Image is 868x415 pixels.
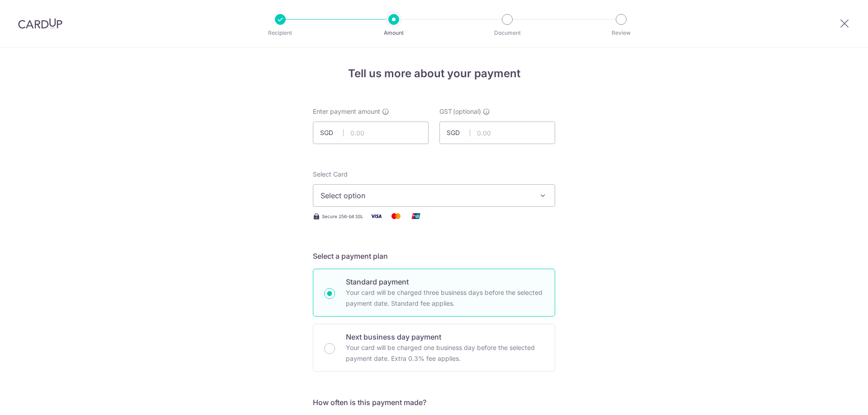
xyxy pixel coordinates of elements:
span: GST [439,107,452,116]
img: Union Pay [407,210,425,222]
input: 0.00 [439,121,555,144]
span: SGD [320,128,344,137]
iframe: Opens a widget where you can find more information [810,388,859,410]
h4: Tell us more about your payment [313,65,555,82]
span: Secure 256-bit SSL [322,213,363,220]
p: Amount [360,28,427,37]
h5: How often is this payment made? [313,397,555,408]
p: Your card will be charged one business day before the selected payment date. Extra 0.3% fee applies. [346,342,544,364]
span: SGD [447,128,470,137]
span: translation missing: en.payables.payment_networks.credit_card.summary.labels.select_card [313,170,348,178]
span: Select option [321,190,531,201]
input: 0.00 [313,121,429,144]
p: Recipient [247,28,314,37]
span: (optional) [453,107,481,116]
p: Review [588,28,655,37]
button: Select option [313,184,555,207]
p: Next business day payment [346,331,544,342]
h5: Select a payment plan [313,251,555,261]
img: CardUp [18,18,62,29]
p: Standard payment [346,276,544,287]
img: Visa [367,210,385,222]
p: Your card will be charged three business days before the selected payment date. Standard fee appl... [346,287,544,309]
img: Mastercard [387,210,405,222]
p: Document [474,28,541,37]
span: Enter payment amount [313,107,380,116]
